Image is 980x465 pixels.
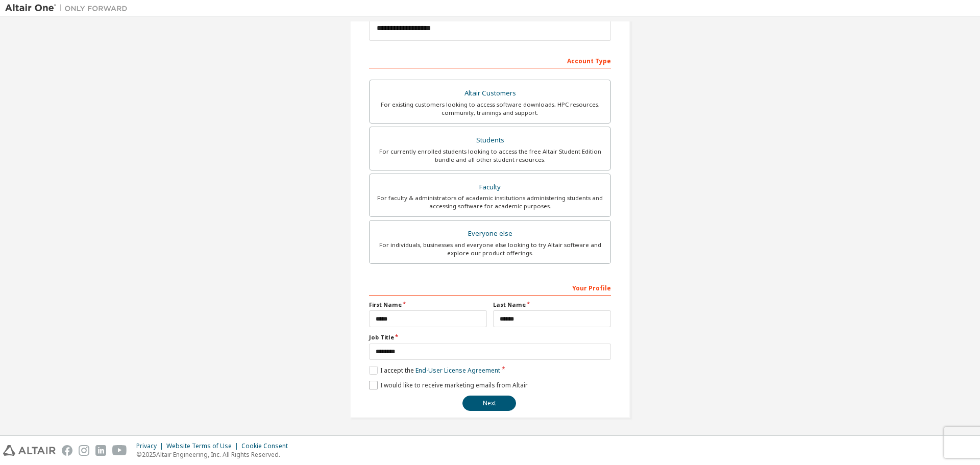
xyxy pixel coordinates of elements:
img: instagram.svg [79,445,89,456]
div: Faculty [376,180,604,194]
label: Last Name [493,301,611,309]
img: linkedin.svg [95,445,106,456]
label: Job Title [369,333,611,341]
img: facebook.svg [62,445,72,456]
p: © 2025 Altair Engineering, Inc. All Rights Reserved. [136,450,294,459]
button: Next [462,396,516,411]
div: Students [376,133,604,148]
div: Account Type [369,52,611,68]
div: Your Profile [369,279,611,296]
div: For individuals, businesses and everyone else looking to try Altair software and explore our prod... [376,241,604,257]
div: For currently enrolled students looking to access the free Altair Student Edition bundle and all ... [376,148,604,164]
div: Altair Customers [376,86,604,101]
div: For existing customers looking to access software downloads, HPC resources, community, trainings ... [376,101,604,117]
div: Cookie Consent [241,442,294,450]
img: Altair One [5,3,133,13]
div: Privacy [136,442,166,450]
img: altair_logo.svg [3,445,56,456]
div: Everyone else [376,227,604,241]
label: I accept the [369,366,500,375]
div: For faculty & administrators of academic institutions administering students and accessing softwa... [376,194,604,210]
a: End-User License Agreement [415,366,500,375]
label: First Name [369,301,487,309]
img: youtube.svg [112,445,127,456]
label: I would like to receive marketing emails from Altair [369,381,528,389]
div: Website Terms of Use [166,442,241,450]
